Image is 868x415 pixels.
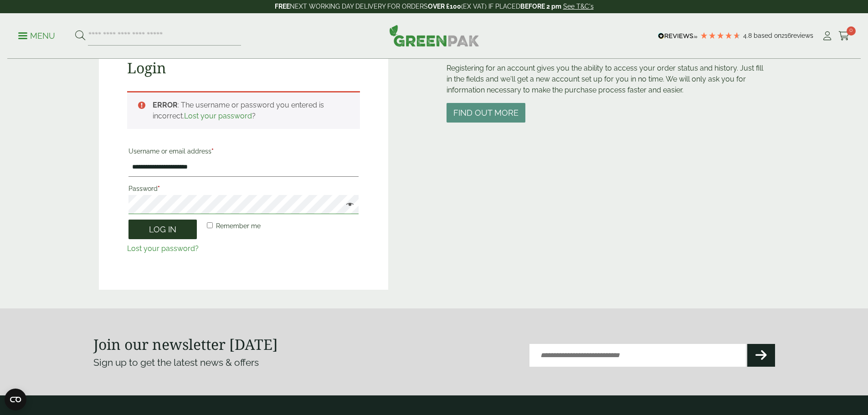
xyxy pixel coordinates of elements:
[275,3,290,10] strong: FREE
[447,63,770,96] p: Registering for an account gives you the ability to access your order status and history. Just fi...
[18,31,55,41] p: Menu
[93,355,400,370] p: Sign up to get the latest news & offers
[447,109,525,118] a: Find out more
[5,389,26,410] button: Open CMP widget
[184,112,252,120] a: Lost your password
[847,26,856,36] span: 0
[93,334,278,354] strong: Join our newsletter [DATE]
[520,3,561,10] strong: BEFORE 2 pm
[216,222,261,230] span: Remember me
[838,31,850,41] i: Cart
[153,100,345,122] li: : The username or password you entered is incorrect. ?
[700,31,741,40] div: 4.79 Stars
[838,29,850,43] a: 0
[153,101,178,109] strong: ERROR
[207,222,213,228] input: Remember me
[563,3,594,10] a: See T&C's
[781,32,791,39] span: 216
[658,33,698,39] img: REVIEWS.io
[389,25,479,46] img: GreenPak Supplies
[128,145,359,158] label: Username or email address
[743,32,754,39] span: 4.8
[754,32,781,39] span: Based on
[791,32,813,39] span: reviews
[428,3,461,10] strong: OVER £100
[18,31,55,40] a: Menu
[127,59,360,77] h2: Login
[128,220,197,239] button: Log in
[447,103,525,123] button: Find out more
[822,31,833,41] i: My Account
[127,244,199,253] a: Lost your password?
[128,182,359,195] label: Password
